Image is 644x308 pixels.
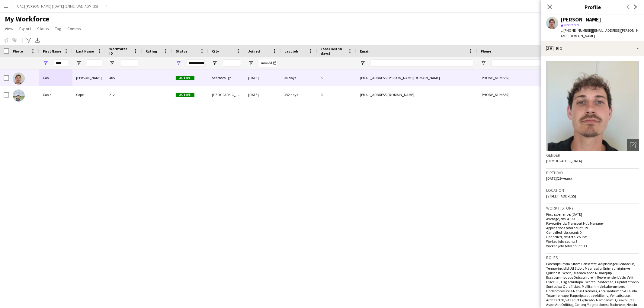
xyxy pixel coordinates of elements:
app-action-btn: Advanced filters [25,37,32,44]
span: Status [37,26,49,31]
input: First Name Filter Input [54,59,69,67]
input: Last Name Filter Input [87,59,102,67]
span: Jobs (last 90 days) [321,47,345,56]
span: Active [176,93,194,97]
span: View [5,26,13,31]
span: Tag [55,26,61,31]
button: Open Filter Menu [43,60,48,66]
a: Status [35,25,51,33]
span: Rating [146,49,157,53]
span: Status [176,49,187,53]
a: Comms [65,25,83,33]
button: UAE | [PERSON_NAME] | [DATE] (LNME_UAE_ABM_25) [12,0,103,12]
span: Joined [248,49,260,53]
div: 212 [106,86,142,103]
h3: Gender [546,152,639,158]
span: [STREET_ADDRESS] [546,194,576,198]
span: Not rated [564,23,579,27]
div: Cobi [39,69,72,86]
div: [EMAIL_ADDRESS][PERSON_NAME][DOMAIN_NAME] [356,69,477,86]
h3: Work history [546,205,639,211]
img: Cobi Venning-Brown [13,72,25,85]
a: Tag [53,25,64,33]
div: [PHONE_NUMBER] [477,86,554,103]
span: Workforce ID [109,47,131,56]
div: [PHONE_NUMBER] [477,69,554,86]
div: [DATE] [245,86,281,103]
span: t. [PHONE_NUMBER] [561,28,592,33]
span: City [212,49,219,53]
span: Active [176,76,194,80]
div: Open photos pop-in [627,139,639,151]
p: Cancelled jobs total count: 0 [546,235,639,239]
p: Cancelled jobs count: 0 [546,230,639,235]
div: [PERSON_NAME] [72,69,106,86]
span: Photo [13,49,23,53]
input: Joined Filter Input [259,59,277,67]
button: Open Filter Menu [481,60,486,66]
img: Crew avatar or photo [546,61,639,151]
span: [DEMOGRAPHIC_DATA] [546,159,582,163]
span: | [EMAIL_ADDRESS][PERSON_NAME][DOMAIN_NAME] [561,28,639,38]
span: First Name [43,49,61,53]
input: Email Filter Input [371,59,473,67]
span: Last Name [76,49,94,53]
button: Open Filter Menu [360,60,365,66]
div: 5 [317,69,356,86]
span: Export [19,26,31,31]
span: Last job [284,49,298,53]
img: Cobie Cope [13,89,25,101]
div: [GEOGRAPHIC_DATA] [208,86,245,103]
div: Cobie [39,86,72,103]
p: Favourite job: Transport Hub Manager [546,221,639,226]
div: [PERSON_NAME] [561,17,601,22]
p: Worked jobs total count: 13 [546,244,639,248]
p: Applications total count: 19 [546,226,639,230]
div: [DATE] [245,69,281,86]
span: [DATE] (29 years) [546,176,572,181]
div: Bio [541,41,644,56]
button: Open Filter Menu [212,60,217,66]
a: View [2,25,16,33]
h3: Location [546,188,639,193]
h3: Roles [546,255,639,260]
div: 0 [317,86,356,103]
div: Scarborough [208,69,245,86]
h3: Profile [541,3,644,11]
h3: Birthday [546,170,639,175]
button: Open Filter Menu [76,60,82,66]
span: My Workforce [5,14,49,24]
button: Open Filter Menu [109,60,115,66]
input: City Filter Input [223,59,241,67]
a: Export [17,25,34,33]
div: [EMAIL_ADDRESS][DOMAIN_NAME] [356,86,477,103]
div: 492 days [281,86,317,103]
span: Comms [67,26,81,31]
p: First experience: [DATE] [546,212,639,217]
button: Open Filter Menu [176,60,181,66]
app-action-btn: Export XLSX [34,37,41,44]
span: Phone [481,49,491,53]
p: Worked jobs count: 5 [546,239,639,244]
button: Open Filter Menu [248,60,254,66]
p: Average jobs: 4.333 [546,217,639,221]
div: Cope [72,86,106,103]
span: Email [360,49,370,53]
input: Workforce ID Filter Input [120,59,138,67]
div: 405 [106,69,142,86]
input: Phone Filter Input [492,59,551,67]
div: 30 days [281,69,317,86]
